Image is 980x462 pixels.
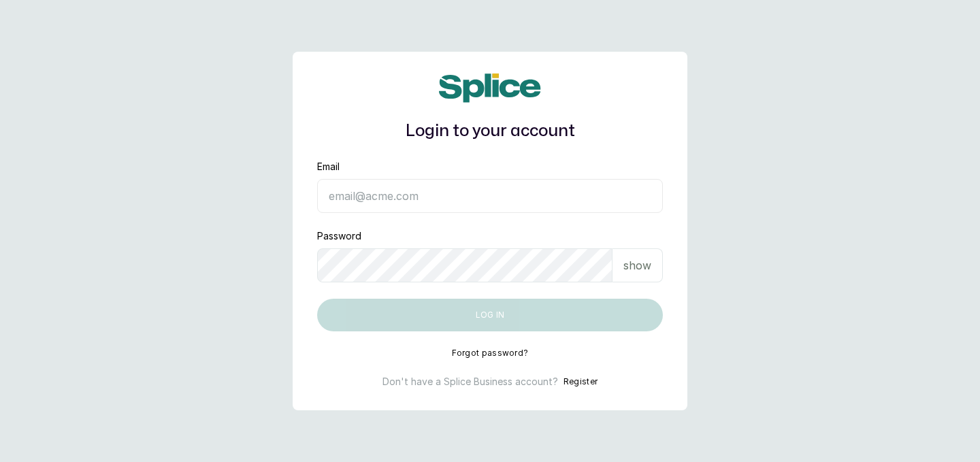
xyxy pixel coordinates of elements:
[317,179,663,213] input: email@acme.com
[452,348,529,359] button: Forgot password?
[317,119,663,144] h1: Login to your account
[317,299,663,331] button: Log in
[317,229,361,243] label: Password
[623,257,651,274] p: show
[563,375,598,389] button: Register
[382,375,558,389] p: Don't have a Splice Business account?
[317,160,340,174] label: Email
